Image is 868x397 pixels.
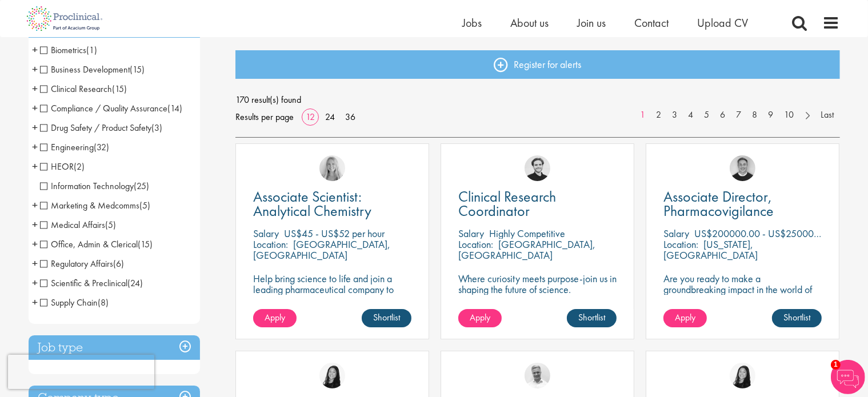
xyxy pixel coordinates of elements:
[253,309,297,327] a: Apply
[94,141,110,153] span: (32)
[458,227,484,240] span: Salary
[458,309,502,327] a: Apply
[715,109,731,122] a: 6
[29,335,200,360] div: Job type
[40,238,138,250] span: Office, Admin & Clerical
[40,102,168,114] span: Compliance / Quality Assurance
[33,216,38,233] span: +
[458,273,617,295] p: Where curiosity meets purpose-join us in shaping the future of science.
[33,41,38,58] span: +
[731,109,747,122] a: 7
[106,219,117,231] span: (5)
[40,83,127,95] span: Clinical Research
[33,61,38,78] span: +
[74,161,85,173] span: (2)
[489,227,565,240] p: Highly Competitive
[235,109,294,126] span: Results per page
[40,238,153,250] span: Office, Admin & Clerical
[40,63,130,75] span: Business Development
[663,273,822,327] p: Are you ready to make a groundbreaking impact in the world of biotechnology? Join a growing compa...
[779,109,800,122] a: 10
[40,141,110,153] span: Engineering
[815,109,840,122] a: Last
[114,258,125,270] span: (6)
[87,44,98,56] span: (1)
[33,80,38,97] span: +
[747,109,763,122] a: 8
[130,63,145,75] span: (15)
[128,277,143,289] span: (24)
[40,180,150,192] span: Information Technology
[33,255,38,272] span: +
[33,99,38,117] span: +
[152,122,163,134] span: (3)
[40,161,85,173] span: HEOR
[319,155,345,181] a: Shannon Briggs
[567,309,617,327] a: Shortlist
[651,109,667,122] a: 2
[40,219,106,231] span: Medical Affairs
[675,311,695,323] span: Apply
[663,238,698,251] span: Location:
[40,83,113,95] span: Clinical Research
[699,109,715,122] a: 5
[458,238,493,251] span: Location:
[772,309,822,327] a: Shortlist
[33,119,38,136] span: +
[578,15,606,30] a: Join us
[511,15,549,30] span: About us
[33,235,38,252] span: +
[40,122,163,134] span: Drug Safety / Product Safety
[253,238,288,251] span: Location:
[40,277,143,289] span: Scientific & Preclinical
[253,273,411,327] p: Help bring science to life and join a leading pharmaceutical company to play a key role in delive...
[140,199,151,211] span: (5)
[40,122,152,134] span: Drug Safety / Product Safety
[698,15,749,30] span: Upload CV
[40,161,74,173] span: HEOR
[40,199,151,211] span: Marketing & Medcomms
[40,258,114,270] span: Regulatory Affairs
[40,141,94,153] span: Engineering
[663,227,689,240] span: Salary
[33,158,38,175] span: +
[831,360,865,394] img: Chatbot
[458,238,595,262] p: [GEOGRAPHIC_DATA], [GEOGRAPHIC_DATA]
[265,311,285,323] span: Apply
[253,227,279,240] span: Salary
[663,238,758,262] p: [US_STATE], [GEOGRAPHIC_DATA]
[40,102,183,114] span: Compliance / Quality Assurance
[525,155,550,181] img: Nico Kohlwes
[40,296,98,308] span: Supply Chain
[458,187,556,220] span: Clinical Research Coordinator
[302,111,319,123] a: 12
[33,197,38,214] span: +
[635,109,651,122] a: 1
[362,309,411,327] a: Shortlist
[33,294,38,311] span: +
[235,91,840,109] span: 170 result(s) found
[730,155,755,181] img: Bo Forsen
[319,363,345,388] a: Numhom Sudsok
[40,44,87,56] span: Biometrics
[40,44,98,56] span: Biometrics
[98,296,109,308] span: (8)
[253,187,371,220] span: Associate Scientist: Analytical Chemistry
[635,15,669,30] a: Contact
[40,258,125,270] span: Regulatory Affairs
[40,199,140,211] span: Marketing & Medcomms
[253,238,390,262] p: [GEOGRAPHIC_DATA], [GEOGRAPHIC_DATA]
[40,63,145,75] span: Business Development
[40,296,109,308] span: Supply Chain
[40,219,117,231] span: Medical Affairs
[40,277,128,289] span: Scientific & Preclinical
[730,363,755,388] a: Numhom Sudsok
[321,111,339,123] a: 24
[525,363,550,388] img: Joshua Bye
[463,15,482,30] a: Jobs
[470,311,490,323] span: Apply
